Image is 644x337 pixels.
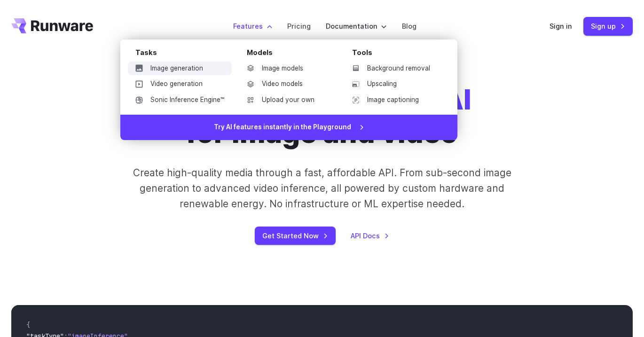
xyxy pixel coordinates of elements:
label: Documentation [326,21,387,31]
a: Pricing [287,21,311,31]
a: Sign up [583,17,633,35]
a: Sonic Inference Engine™ [128,93,232,107]
a: API Docs [351,230,389,241]
a: Video models [239,77,337,91]
a: Go to / [11,18,93,33]
a: Try AI features instantly in the Playground [120,115,457,140]
a: Background removal [345,62,442,76]
a: Video generation [128,77,232,91]
div: Tasks [135,47,232,62]
span: { [26,321,30,329]
a: Blog [402,21,416,31]
a: Image models [239,62,337,76]
a: Get Started Now [255,227,336,245]
a: Image generation [128,62,232,76]
div: Models [247,47,337,62]
p: Create high-quality media through a fast, affordable API. From sub-second image generation to adv... [123,165,521,212]
a: Image captioning [345,93,442,107]
div: Tools [352,47,442,62]
a: Upscaling [345,77,442,91]
a: Sign in [550,21,572,31]
a: Upload your own [239,93,337,107]
label: Features [233,21,272,31]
